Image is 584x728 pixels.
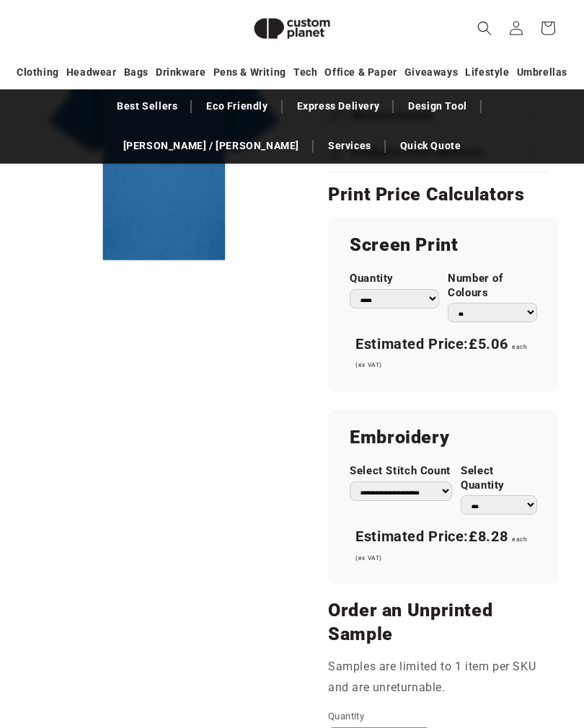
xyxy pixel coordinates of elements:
h2: Embroidery [350,426,537,449]
a: Giveaways [404,60,458,85]
label: Number of Colours [448,272,537,300]
p: Samples are limited to 1 item per SKU and are unreturnable. [328,657,548,698]
div: Estimated Price: [350,329,537,378]
label: Select Quantity [461,464,537,492]
summary: Search [469,12,500,44]
label: Select Stitch Count [350,464,452,478]
span: each (ex VAT) [355,536,527,561]
a: Lifestyle [465,60,509,85]
label: Quantity [328,709,548,724]
a: Umbrellas [517,60,567,85]
a: Quick Quote [393,133,469,159]
a: Eco Friendly [199,94,275,119]
a: Services [321,133,379,159]
label: Quantity [350,272,439,285]
a: Pens & Writing [213,60,286,85]
img: Custom Planet [242,6,342,51]
a: Bags [124,60,149,85]
a: Clothing [17,60,59,85]
a: Drinkware [156,60,205,85]
iframe: Chat Widget [337,572,584,728]
a: Best Sellers [110,94,185,119]
span: £5.06 [469,335,508,352]
span: each (ex VAT) [355,343,527,369]
h2: Screen Print [350,234,537,257]
h2: Order an Unprinted Sample [328,599,548,646]
a: Headwear [66,60,117,85]
a: [PERSON_NAME] / [PERSON_NAME] [116,133,306,159]
a: Express Delivery [290,94,387,119]
span: £8.28 [469,528,508,545]
a: Design Tool [401,94,474,119]
h2: Print Price Calculators [328,183,548,206]
a: Office & Paper [324,60,397,85]
div: Estimated Price: [350,522,537,570]
a: Tech [293,60,317,85]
